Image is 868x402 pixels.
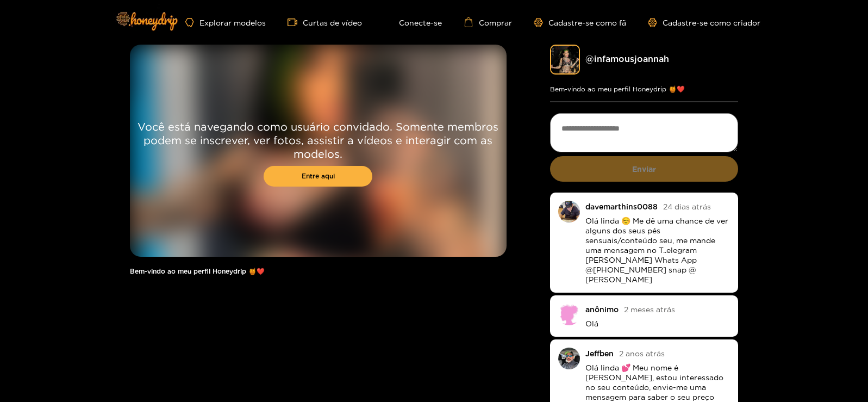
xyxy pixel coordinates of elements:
[548,18,626,27] font: Cadastre-se como fã
[624,305,675,313] font: 2 meses atrás
[138,120,498,159] font: Você está navegando como usuário convidado. Somente membros podem se inscrever, ver fotos, assist...
[558,348,580,369] img: l8zdj-img-20230903-wa0004.jpg
[199,18,266,27] font: Explorar modelos
[399,18,442,27] font: Conecte-se
[585,202,658,211] font: davemarthins0088
[550,45,580,75] img: infame joannah
[550,85,685,92] font: Bem-vindo ao meu perfil Honeydrip 🍯❤️
[663,18,760,27] font: Cadastre-se como criador
[663,202,711,211] font: 24 dias atrás
[585,305,619,313] font: anônimo
[585,217,728,283] font: Olá linda ☺️ Me dê uma chance de ver alguns dos seus pés sensuais/conteúdo seu, me mande uma mens...
[185,18,265,27] a: Explorar modelos
[648,18,760,27] a: Cadastre-se como criador
[558,201,580,222] img: o3nvo-fb_img_1731113975378.jpg
[130,268,265,275] font: Bem-vindo ao meu perfil Honeydrip 🍯❤️
[550,156,739,182] button: Enviar
[288,17,303,27] span: câmera de vídeo
[585,54,669,64] font: @infamousjoannah
[632,165,656,173] font: Enviar
[619,349,665,357] font: 2 anos atrás
[585,319,598,327] font: Olá
[558,304,580,325] img: no-avatar.png
[534,18,626,27] a: Cadastre-se como fã
[302,172,335,180] font: Entre aqui
[384,17,442,27] a: Conecte-se
[464,17,512,27] a: Comprar
[479,18,512,27] font: Comprar
[288,17,362,27] a: Curtas de vídeo
[303,18,362,27] font: Curtas de vídeo
[585,349,614,357] font: Jeffben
